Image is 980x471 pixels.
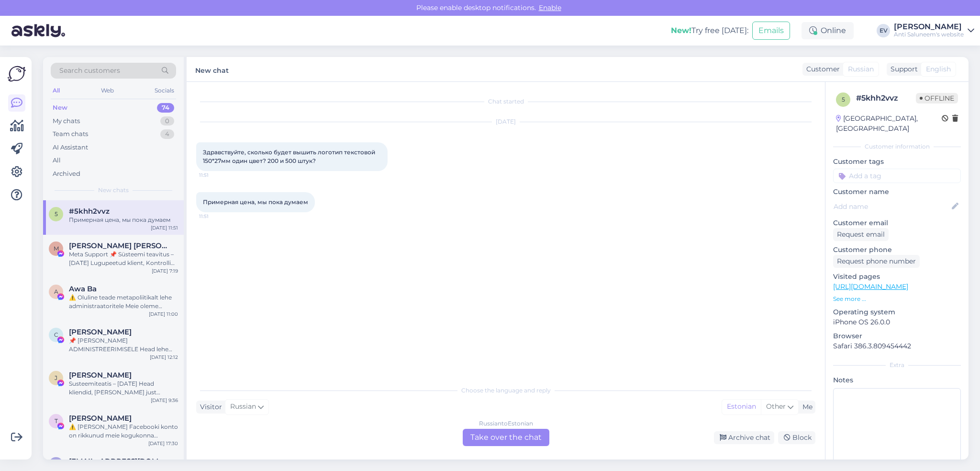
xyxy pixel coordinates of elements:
span: 5 [842,96,845,103]
span: Jordi Priego Reies [69,371,132,379]
div: Anti Saluneem's website [894,31,964,38]
span: Offline [916,93,958,103]
span: 11:51 [199,213,235,220]
span: Russian [848,64,874,74]
div: Archive chat [714,431,774,444]
span: 11:51 [199,172,235,179]
img: Askly Logo [8,65,26,83]
div: Request phone number [833,255,920,268]
span: Awa Ba [69,285,97,293]
div: My chats [53,116,80,126]
input: Add name [834,201,950,212]
span: Other [766,402,786,411]
span: Margot Carvajal Villavisencio [69,241,168,250]
div: Extra [833,361,961,369]
span: New chats [98,186,129,195]
div: # 5khh2vvz [856,92,916,104]
div: Try free [DATE]: [671,25,748,36]
p: Customer email [833,218,961,228]
div: Meta Support 📌 Süsteemi teavitus – [DATE] Lugupeetud klient, Kontrolli käigus tuvastasime, et tei... [69,250,178,267]
span: Carmen Palacios [69,328,132,336]
div: ⚠️ [PERSON_NAME] Facebooki konto on rikkunud meie kogukonna standardeid. Meie süsteem on saanud p... [69,423,178,440]
p: Visited pages [833,272,961,282]
p: See more ... [833,295,961,303]
span: Tom Haja [69,414,132,423]
span: A [54,288,58,295]
p: Operating system [833,307,961,317]
div: Примерная цена, мы пока думаем [69,216,178,224]
a: [URL][DOMAIN_NAME] [833,282,908,291]
div: Me [799,402,813,412]
span: otopix@gmail.com [69,457,168,466]
span: Search customers [59,66,120,76]
div: All [51,84,62,97]
span: C [54,331,58,338]
div: Customer information [833,142,961,151]
span: Примерная цена, мы пока думаем [203,198,308,206]
p: Customer tags [833,157,961,167]
span: 5 [55,210,58,218]
div: Archived [53,169,80,179]
p: iPhone OS 26.0.0 [833,317,961,327]
div: 74 [157,103,174,113]
span: Russian [230,402,256,412]
div: [DATE] 17:30 [148,440,178,447]
div: Support [887,64,918,74]
span: J [55,374,57,381]
div: Socials [153,84,176,97]
div: [DATE] 12:12 [150,354,178,361]
div: Susteemiteatis – [DATE] Head kliendid, [PERSON_NAME] just tagasisidet teie lehe sisu kohta. Paras... [69,379,178,397]
div: Russian to Estonian [479,419,533,428]
div: [DATE] 9:36 [151,397,178,404]
span: #5khh2vvz [69,207,110,216]
p: Notes [833,375,961,385]
div: Visitor [196,402,222,412]
div: 0 [160,116,174,126]
span: Здравствуйте, сколько будет вышить логотип текстовой 150*27мм один цвет? 200 и 500 штук? [203,149,377,164]
span: English [926,64,951,74]
div: [PERSON_NAME] [894,23,964,31]
div: [DATE] 11:00 [149,310,178,318]
div: [DATE] 11:51 [151,224,178,231]
div: Estonian [722,400,761,414]
b: New! [671,26,691,35]
span: M [54,245,59,252]
p: Browser [833,331,961,341]
div: [GEOGRAPHIC_DATA], [GEOGRAPHIC_DATA] [836,114,942,134]
p: Customer phone [833,245,961,255]
div: Chat started [196,97,815,106]
div: Block [778,431,815,444]
div: Request email [833,228,889,241]
a: [PERSON_NAME]Anti Saluneem's website [894,23,974,38]
span: Enable [536,3,564,12]
div: 📌 [PERSON_NAME] ADMINISTREERIMISELE Head lehe administraatorid Regulaarse ülevaatuse ja hindamise... [69,336,178,354]
div: [DATE] [196,117,815,126]
div: EV [877,24,890,37]
input: Add a tag [833,169,961,183]
div: ⚠️ Oluline teade metapoliitikalt lehe administraatoritele Meie oleme metapoliitika tugimeeskond. ... [69,293,178,310]
p: Safari 386.3.809454442 [833,341,961,351]
div: Take over the chat [463,429,549,446]
span: T [55,417,58,425]
div: Team chats [53,129,88,139]
div: Customer [802,64,840,74]
div: Web [99,84,116,97]
div: Online [802,22,854,39]
button: Emails [752,22,790,40]
label: New chat [195,63,229,76]
p: Customer name [833,187,961,197]
div: Choose the language and reply [196,386,815,395]
div: 4 [160,129,174,139]
div: All [53,156,61,165]
div: [DATE] 7:19 [152,267,178,275]
div: New [53,103,67,113]
div: AI Assistant [53,143,88,152]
